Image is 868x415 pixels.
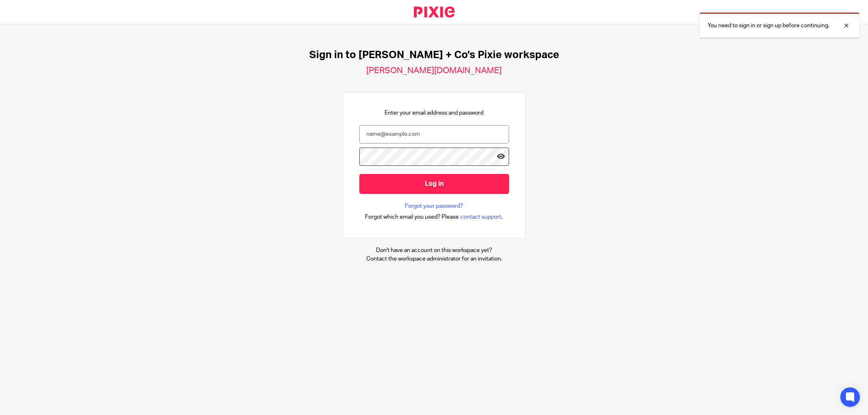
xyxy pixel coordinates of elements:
span: Forgot which email you used? Please [365,213,459,221]
input: Log in [359,174,509,194]
h2: [PERSON_NAME][DOMAIN_NAME] [366,65,502,76]
h1: Sign in to [PERSON_NAME] + Co's Pixie workspace [309,49,559,61]
input: name@example.com [359,125,509,143]
a: Forgot your password? [405,202,463,210]
p: Enter your email address and password [385,109,483,117]
p: You need to sign in or sign up before continuing. [708,22,829,30]
p: Don't have an account on this workspace yet? [366,246,502,254]
div: . [365,212,503,222]
p: Contact the workspace administrator for an invitation. [366,255,502,263]
span: contact support [460,213,501,221]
